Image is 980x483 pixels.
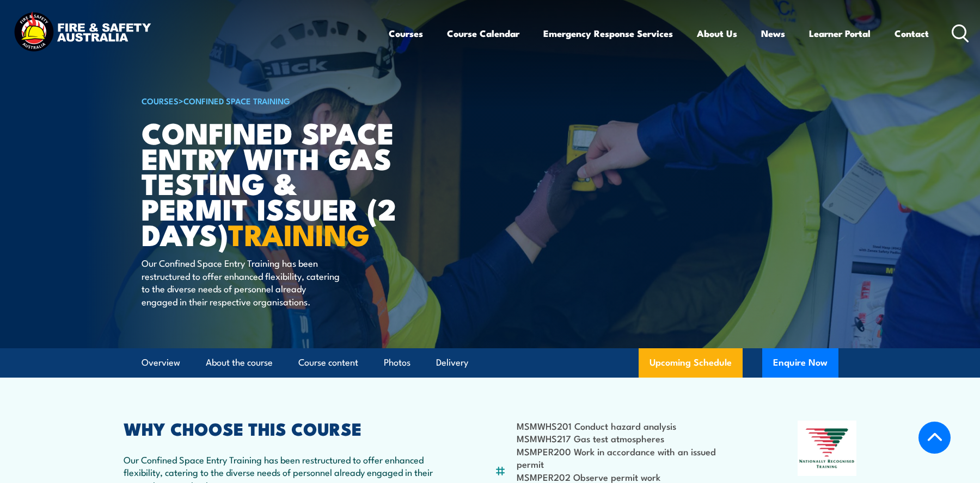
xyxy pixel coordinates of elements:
li: MSMPER200 Work in accordance with an issued permit [517,445,745,471]
a: Overview [142,348,180,377]
a: Upcoming Schedule [639,348,743,378]
a: Course Calendar [447,19,519,48]
strong: TRAINING [228,211,370,256]
a: About the course [206,348,273,377]
button: Enquire Now [762,348,838,378]
a: Delivery [436,348,468,377]
a: Course content [298,348,358,377]
a: Learner Portal [809,19,871,48]
p: Our Confined Space Entry Training has been restructured to offer enhanced flexibility, catering t... [142,256,340,308]
li: MSMPER202 Observe permit work [517,471,745,483]
a: Photos [384,348,411,377]
h6: > [142,94,411,107]
li: MSMWHS217 Gas test atmospheres [517,432,745,444]
a: Courses [389,19,423,48]
img: Nationally Recognised Training logo. [798,421,856,476]
a: About Us [697,19,737,48]
a: COURSES [142,95,179,106]
h1: Confined Space Entry with Gas Testing & Permit Issuer (2 days) [142,120,411,247]
h2: WHY CHOOSE THIS COURSE [124,421,442,436]
a: Contact [895,19,929,48]
a: Confined Space Training [183,95,290,106]
a: Emergency Response Services [543,19,673,48]
li: MSMWHS201 Conduct hazard analysis [517,419,745,432]
a: News [761,19,785,48]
